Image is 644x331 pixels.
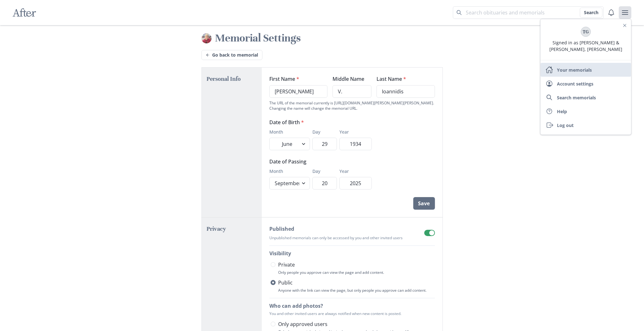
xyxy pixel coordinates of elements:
[580,8,603,18] button: Search
[278,279,293,286] span: Public
[278,288,435,293] div: Anyone with the link can view the page, but only people you approve can add content.
[333,75,368,83] label: Middle Name
[269,168,306,174] label: Month
[207,75,257,83] h2: Personal Info
[269,235,403,240] div: Unpublished memorials can only be accessed by you and other invited users
[269,75,324,83] label: First Name
[605,6,618,19] button: Notifications
[312,168,333,174] label: Day
[278,261,295,268] span: Private
[269,119,368,126] legend: Date of Birth
[215,31,443,45] h1: Memorial Settings
[278,320,328,328] span: Only approved users
[546,39,626,52] p: Signed in as [PERSON_NAME] & [PERSON_NAME], [PERSON_NAME]
[269,250,291,257] legend: Visibility
[201,33,212,43] img: Avatar: TI
[453,6,604,19] input: Search term
[339,129,368,135] label: Year
[269,311,435,317] p: You and other invited users are always notified when new content is posted.
[621,22,629,29] button: Close
[269,158,368,165] legend: Date of Passing
[201,50,262,60] a: Go back to memorial
[413,197,435,210] button: Save
[619,6,631,19] button: user menu
[207,225,257,233] h2: Privacy
[269,129,306,135] label: Month
[269,225,399,233] label: Published
[278,270,435,275] div: Only people you approve can view the page and add content.
[339,168,368,174] label: Year
[312,129,333,135] label: Day
[269,100,435,111] div: The URL of the memorial currently is [URL][DOMAIN_NAME][PERSON_NAME][PERSON_NAME]. Changing the n...
[583,28,589,36] div: TG
[377,75,431,83] label: Last Name
[269,302,323,310] legend: Who can add photos?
